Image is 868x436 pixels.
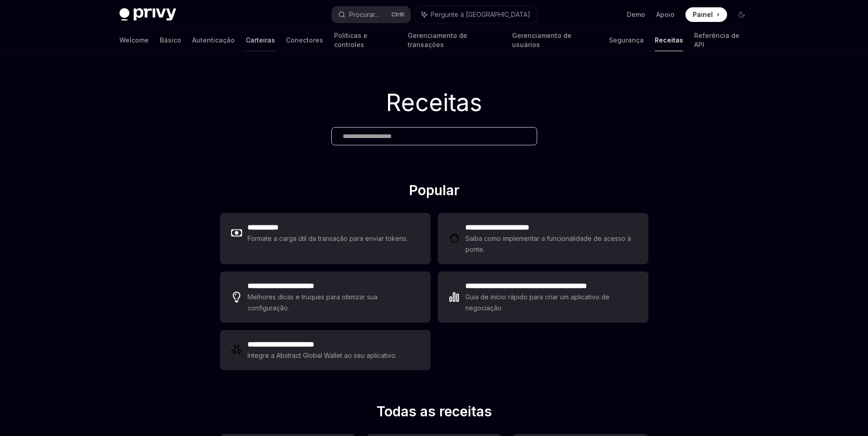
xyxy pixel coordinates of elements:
font: Básico [160,36,181,45]
a: Autenticação [192,29,235,51]
font: Gerenciamento de transações [408,31,501,49]
a: Carteiras [246,29,275,51]
span: Pergunte à [GEOGRAPHIC_DATA] [431,10,530,19]
span: Ctrl K [391,11,405,18]
font: Welcome [119,36,149,45]
button: Pergunte à [GEOGRAPHIC_DATA] [415,6,537,23]
a: Políticas e controles [334,29,397,51]
button: Procurar...CtrlK [332,6,410,23]
a: **** **** *Formate a carga útil da transação para enviar tokens. [220,213,431,264]
a: Conectores [286,29,323,51]
a: Painel [685,7,727,22]
font: Gerenciamento de usuários [512,31,598,49]
a: Básico [160,29,181,51]
img: logotipo escuro [119,8,176,21]
a: Segurança [609,29,644,51]
a: Welcome [119,29,149,51]
font: Conectores [286,36,323,45]
font: Autenticação [192,36,235,45]
div: Melhores dicas e truques para otimizar sua configuração. [248,292,420,314]
div: Formate a carga útil da transação para enviar tokens. [248,233,408,244]
span: Painel [693,10,713,19]
font: Carteiras [246,36,275,45]
h2: Popular [220,182,648,202]
a: Referência de API [694,29,749,51]
font: Referência de API [694,31,749,49]
font: Receitas [655,36,683,45]
div: Saiba como implementar a funcionalidade de acesso à ponte. [465,233,637,255]
div: Procurar... [349,9,379,20]
a: Gerenciamento de transações [408,29,501,51]
div: Guia de início rápido para criar um aplicativo de negociação. [465,292,637,314]
button: Alternar modo escuro [734,7,749,22]
a: Gerenciamento de usuários [512,29,598,51]
font: Segurança [609,36,644,45]
font: Políticas e controles [334,31,397,49]
a: Demo [627,10,645,19]
h2: Todas as receitas [220,403,648,423]
a: Apoio [656,10,674,19]
div: Integre a Abstract Global Wallet ao seu aplicativo. [248,350,398,361]
a: Receitas [655,29,683,51]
